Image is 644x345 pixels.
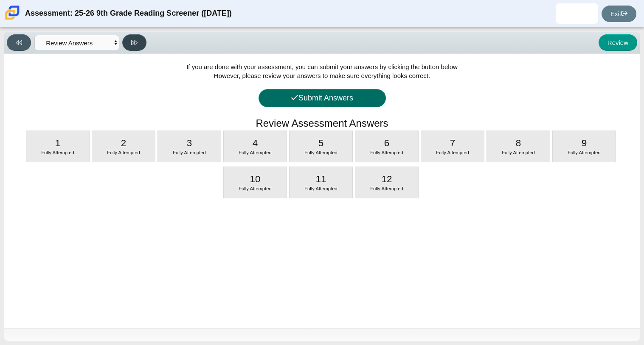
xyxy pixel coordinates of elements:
[304,186,337,191] span: Fully Attempted
[516,138,521,148] span: 8
[568,150,601,155] span: Fully Attempted
[41,150,74,155] span: Fully Attempted
[502,150,535,155] span: Fully Attempted
[582,138,587,148] span: 9
[25,3,232,24] div: Assessment: 25-26 9th Grade Reading Screener ([DATE])
[450,138,456,148] span: 7
[384,138,390,148] span: 6
[370,150,403,155] span: Fully Attempted
[55,138,61,148] span: 1
[304,150,337,155] span: Fully Attempted
[187,138,192,148] span: 3
[259,89,386,107] button: Submit Answers
[602,6,636,22] a: Exit
[318,138,324,148] span: 5
[239,186,272,191] span: Fully Attempted
[315,174,326,184] span: 11
[370,186,403,191] span: Fully Attempted
[256,116,388,131] h1: Review Assessment Answers
[121,138,127,148] span: 2
[173,150,206,155] span: Fully Attempted
[253,138,258,148] span: 4
[250,174,260,184] span: 10
[436,150,469,155] span: Fully Attempted
[381,174,392,184] span: 12
[3,16,21,23] a: Carmen School of Science & Technology
[599,34,637,51] button: Review
[107,150,140,155] span: Fully Attempted
[570,7,584,20] img: kayla.baker.Tb0A88
[186,63,458,79] span: If you are done with your assessment, you can submit your answers by clicking the button below Ho...
[3,4,21,22] img: Carmen School of Science & Technology
[239,150,272,155] span: Fully Attempted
